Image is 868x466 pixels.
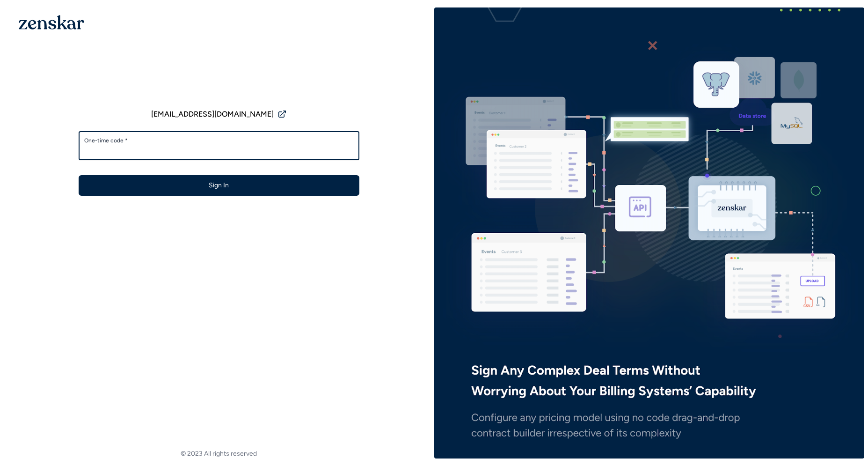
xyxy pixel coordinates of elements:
label: One-time code * [84,137,354,144]
footer: © 2023 All rights reserved [4,449,434,459]
button: Sign In [79,175,359,196]
span: [EMAIL_ADDRESS][DOMAIN_NAME] [151,109,274,120]
img: 1OGAJ2xQqyY4LXKgY66KYq0eOWRCkrZdAb3gUhuVAqdWPZE9SRJmCz+oDMSn4zDLXe31Ii730ItAGKgCKgCCgCikA4Av8PJUP... [19,15,84,30]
